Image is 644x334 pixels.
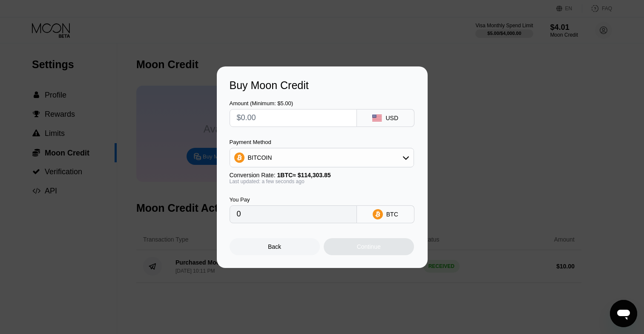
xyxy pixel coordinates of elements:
[230,79,415,92] div: Buy Moon Credit
[230,238,320,255] div: Back
[230,139,414,145] div: Payment Method
[230,196,357,203] div: You Pay
[230,149,414,166] div: BITCOIN
[230,179,414,184] div: Last updated: a few seconds ago
[248,154,272,161] div: BITCOIN
[277,172,331,179] span: 1 BTC ≈ $114,303.85
[610,300,637,327] iframe: Button to launch messaging window
[230,172,414,179] div: Conversion Rate:
[386,211,398,218] div: BTC
[385,115,398,121] div: USD
[268,243,281,250] div: Back
[237,109,350,127] input: $0.00
[230,100,357,107] div: Amount (Minimum: $5.00)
